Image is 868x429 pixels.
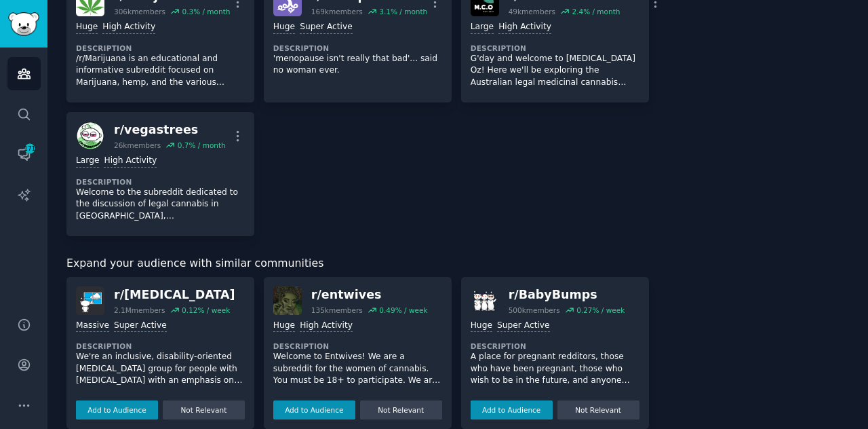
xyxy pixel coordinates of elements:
[114,7,165,16] div: 306k members
[76,177,245,187] dt: Description
[76,400,158,419] button: Add to Audience
[509,286,625,303] div: r/ BabyBumps
[498,21,551,34] div: High Activity
[379,7,427,16] div: 3.1 % / month
[102,21,155,34] div: High Activity
[273,43,442,53] dt: Description
[76,155,99,168] div: Large
[114,122,226,138] div: r/ vegastrees
[572,7,620,16] div: 2.4 % / month
[76,286,104,315] img: ADHD
[76,320,109,333] div: Massive
[471,341,639,351] dt: Description
[182,305,230,315] div: 0.12 % / week
[273,320,295,333] div: Huge
[8,12,39,36] img: GummySearch logo
[509,7,555,16] div: 49k members
[300,21,353,34] div: Super Active
[114,141,161,150] div: 26k members
[471,53,639,89] p: G'day and welcome to [MEDICAL_DATA] Oz! Here we'll be exploring the Australian legal medicinal ca...
[76,341,245,351] dt: Description
[471,320,492,333] div: Huge
[471,286,499,315] img: BabyBumps
[576,305,625,315] div: 0.27 % / week
[300,320,353,333] div: High Activity
[311,286,428,303] div: r/ entwives
[7,138,41,171] a: 171
[557,400,639,419] button: Not Relevant
[471,43,639,53] dt: Description
[104,155,157,168] div: High Activity
[360,400,442,419] button: Not Relevant
[379,305,427,315] div: 0.49 % / week
[471,351,639,387] p: A place for pregnant redditors, those who have been pregnant, those who wish to be in the future,...
[311,305,363,315] div: 135k members
[66,255,323,272] span: Expand your audience with similar communities
[471,400,553,419] button: Add to Audience
[76,351,245,387] p: We're an inclusive, disability-oriented [MEDICAL_DATA] group for people with [MEDICAL_DATA] with ...
[311,7,363,16] div: 169k members
[76,21,98,34] div: Huge
[76,187,245,223] p: Welcome to the subreddit dedicated to the discussion of legal cannabis in [GEOGRAPHIC_DATA], [GEO...
[471,21,494,34] div: Large
[497,320,550,333] div: Super Active
[76,53,245,89] p: /r/Marijuana is an educational and informative subreddit focused on Marijuana, hemp, and the vari...
[24,144,36,153] span: 171
[163,400,245,419] button: Not Relevant
[273,21,295,34] div: Huge
[76,43,245,53] dt: Description
[178,141,226,150] div: 0.7 % / month
[114,305,165,315] div: 2.1M members
[273,351,442,387] p: Welcome to Entwives! We are a subreddit for the women of cannabis. You must be 18+ to participate...
[182,7,230,16] div: 0.3 % / month
[114,286,235,303] div: r/ [MEDICAL_DATA]
[273,400,355,419] button: Add to Audience
[114,320,167,333] div: Super Active
[273,53,442,77] p: 'menopause isn't really that bad'... said no woman ever.
[273,286,302,315] img: entwives
[273,341,442,351] dt: Description
[509,305,560,315] div: 500k members
[76,122,104,150] img: vegastrees
[66,112,254,236] a: vegastreesr/vegastrees26kmembers0.7% / monthLargeHigh ActivityDescriptionWelcome to the subreddit...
